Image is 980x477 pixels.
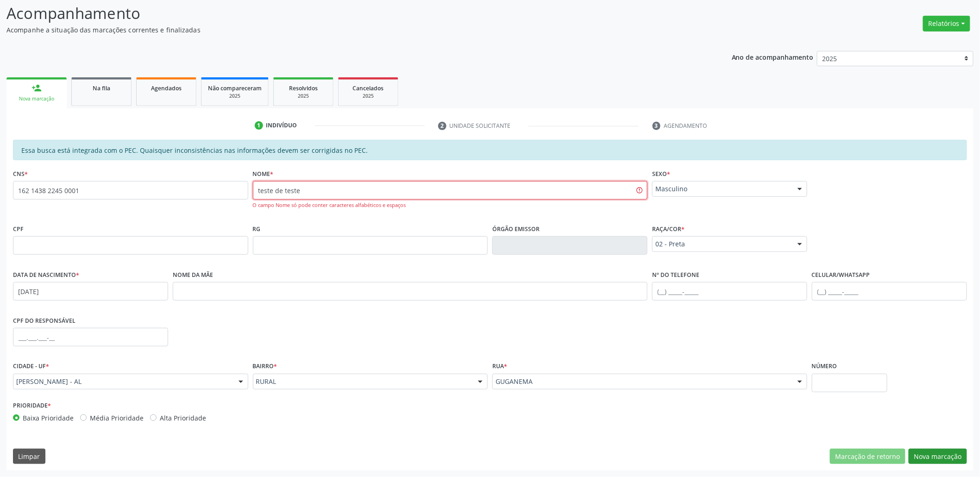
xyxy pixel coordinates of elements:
[492,222,540,237] label: Órgão emissor
[6,25,684,35] p: Acompanhe a situação das marcações correntes e finalizadas
[6,2,684,25] p: Acompanhamento
[160,413,206,423] label: Alta Prioridade
[652,222,685,237] label: Raça/cor
[652,167,670,181] label: Sexo
[253,167,274,181] label: Nome
[93,84,110,92] span: Na fila
[256,377,469,386] span: RURAL
[353,84,384,92] span: Cancelados
[90,413,144,423] label: Média Prioridade
[909,449,967,464] button: Nova marcação
[492,359,507,374] label: Rua
[253,201,648,209] div: O campo Nome só pode conter caracteres alfabéticos e espaços
[13,314,75,328] label: CPF do responsável
[812,359,837,374] label: Número
[812,282,967,301] input: (__) _____-_____
[173,268,213,282] label: Nome da mãe
[732,51,814,63] p: Ano de acompanhamento
[253,222,261,237] label: RG
[208,84,262,92] span: Não compareceram
[13,399,51,413] label: Prioridade
[655,239,788,249] span: 02 - Preta
[253,359,277,374] label: Bairro
[13,282,168,301] input: __/__/____
[266,121,297,130] div: Indivíduo
[13,95,60,102] div: Nova marcação
[16,377,229,386] span: [PERSON_NAME] - AL
[13,328,168,346] input: ___.___.___-__
[255,121,263,130] div: 1
[655,184,788,194] span: Masculino
[31,83,42,93] div: person_add
[289,84,318,92] span: Resolvidos
[13,222,24,237] label: CPF
[13,140,967,160] div: Essa busca está integrada com o PEC. Quaisquer inconsistências nas informações devem ser corrigid...
[280,93,327,100] div: 2025
[830,449,905,464] button: Marcação de retorno
[200,184,241,194] span: none
[208,93,262,100] div: 2025
[496,377,788,386] span: GUGANEMA
[13,167,28,181] label: CNS
[345,93,391,100] div: 2025
[13,268,79,282] label: Data de nascimento
[23,413,74,423] label: Baixa Prioridade
[812,268,870,282] label: Celular/WhatsApp
[923,16,970,31] button: Relatórios
[151,84,182,92] span: Agendados
[13,359,49,374] label: Cidade - UF
[652,282,807,301] input: (__) _____-_____
[652,268,699,282] label: Nº do Telefone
